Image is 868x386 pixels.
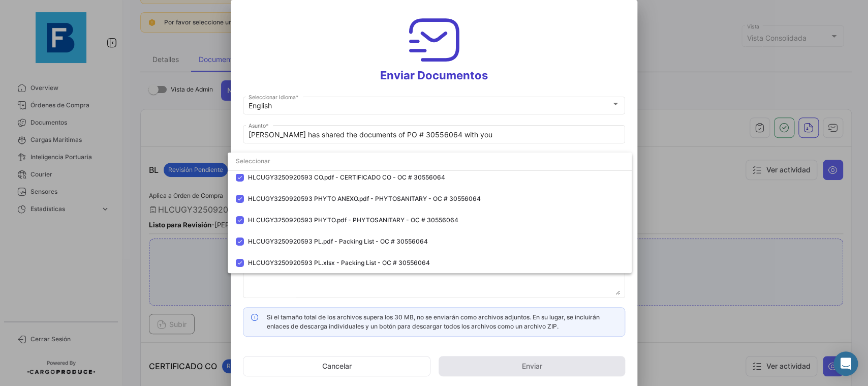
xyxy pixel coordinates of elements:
[248,173,445,181] span: HLCUGY3250920593 CO.pdf - CERTIFICADO CO - OC # 30556064
[248,216,458,224] span: HLCUGY3250920593 PHYTO.pdf - PHYTOSANITARY - OC # 30556064
[248,259,430,266] span: HLCUGY3250920593 PL.xlsx - Packing List - OC # 30556064
[833,351,858,376] div: Abrir Intercom Messenger
[228,152,632,170] input: dropdown search
[248,237,428,245] span: HLCUGY3250920593 PL.pdf - Packing List - OC # 30556064
[248,195,481,202] span: HLCUGY3250920593 PHYTO ANEXO.pdf - PHYTOSANITARY - OC # 30556064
